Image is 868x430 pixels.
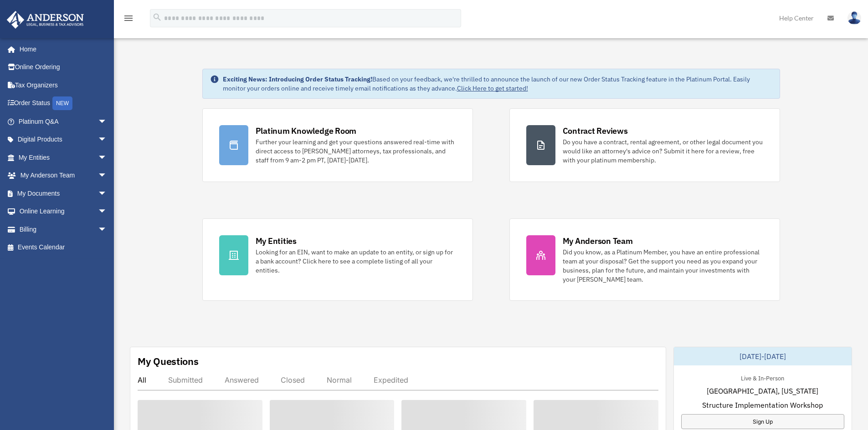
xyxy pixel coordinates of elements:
[152,12,162,22] i: search
[702,400,823,410] span: Structure Implementation Workshop
[563,125,628,137] div: Contract Reviews
[98,220,116,239] span: arrow_drop_down
[98,112,116,131] span: arrow_drop_down
[256,248,456,275] div: Looking for an EIN, want to make an update to an entity, or sign up for a bank account? Click her...
[6,40,116,58] a: Home
[563,137,763,165] div: Do you have a contract, rental agreement, or other legal document you would like an attorney's ad...
[509,218,780,301] a: My Anderson Team Did you know, as a Platinum Member, you have an entire professional team at your...
[6,148,121,167] a: My Entitiesarrow_drop_down
[256,235,297,247] div: My Entities
[327,375,352,384] div: Normal
[6,58,121,76] a: Online Ordering
[563,235,633,247] div: My Anderson Team
[734,373,791,382] div: Live & In-Person
[6,112,121,131] a: Platinum Q&Aarrow_drop_down
[138,375,146,384] div: All
[52,96,72,110] div: NEW
[681,414,844,429] a: Sign Up
[6,131,121,149] a: Digital Productsarrow_drop_down
[509,108,780,182] a: Contract Reviews Do you have a contract, rental agreement, or other legal document you would like...
[223,75,772,93] div: Based on your feedback, we're thrilled to announce the launch of our new Order Status Tracking fe...
[123,16,134,24] a: menu
[98,184,116,203] span: arrow_drop_down
[847,11,861,25] img: User Pic
[6,94,121,113] a: Order StatusNEW
[168,375,203,384] div: Submitted
[98,148,116,167] span: arrow_drop_down
[6,220,121,238] a: Billingarrow_drop_down
[223,75,372,83] strong: Exciting News: Introducing Order Status Tracking!
[6,202,121,221] a: Online Learningarrow_drop_down
[202,108,473,182] a: Platinum Knowledge Room Further your learning and get your questions answered real-time with dire...
[6,238,121,257] a: Events Calendar
[98,202,116,221] span: arrow_drop_down
[138,354,199,368] div: My Questions
[98,131,116,149] span: arrow_drop_down
[123,13,134,24] i: menu
[256,137,456,165] div: Further your learning and get your questions answered real-time with direct access to [PERSON_NAM...
[457,84,528,92] a: Click Here to get started!
[6,167,121,185] a: My Anderson Teamarrow_drop_down
[98,167,116,185] span: arrow_drop_down
[256,125,357,137] div: Platinum Knowledge Room
[374,375,408,384] div: Expedited
[202,218,473,301] a: My Entities Looking for an EIN, want to make an update to an entity, or sign up for a bank accoun...
[6,76,121,94] a: Tax Organizers
[4,11,87,29] img: Anderson Advisors Platinum Portal
[563,248,763,284] div: Did you know, as a Platinum Member, you have an entire professional team at your disposal? Get th...
[707,385,818,396] span: [GEOGRAPHIC_DATA], [US_STATE]
[225,375,259,384] div: Answered
[281,375,305,384] div: Closed
[674,347,852,365] div: [DATE]-[DATE]
[6,184,121,202] a: My Documentsarrow_drop_down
